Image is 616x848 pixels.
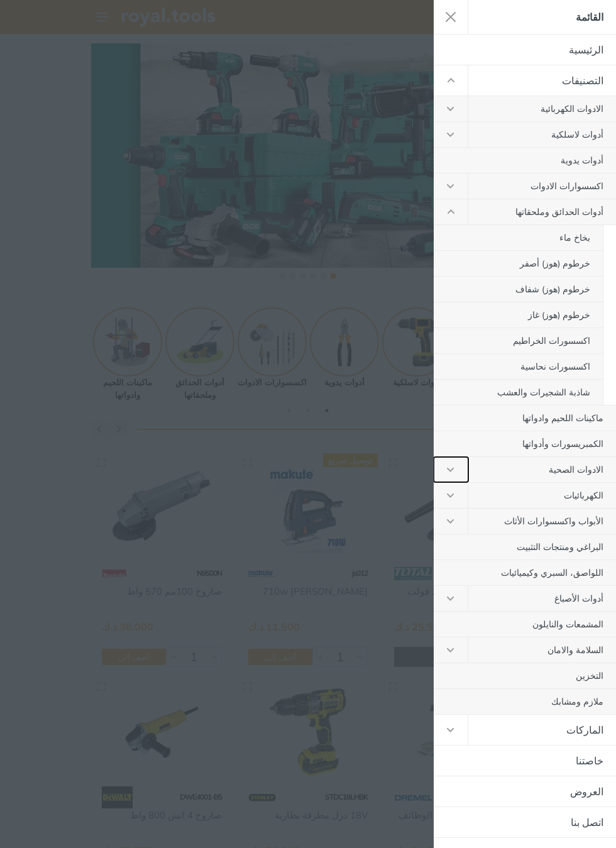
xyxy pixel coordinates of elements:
[434,612,616,637] a: المشمعات والنايلون
[434,534,616,559] a: البراغي ومنتجات التثبيت
[468,199,616,224] a: أدوات الحدائق وملحقاتها
[468,9,616,25] div: القائمة
[434,560,616,585] a: اللواصق، السبري وكيميائيات
[434,302,603,328] a: خرطوم (هوز) غاز
[468,586,616,611] a: أدوات الأصباغ
[468,96,616,121] a: الادوات الكهربائية
[468,65,616,96] a: التصنيفات
[434,405,616,431] a: ماكينات اللحيم وادواتها
[434,251,603,276] a: خرطوم (هوز) أصفر
[434,277,603,302] a: خرطوم (هوز) شفاف
[434,354,603,379] a: اكسسورات نحاسية
[434,225,603,250] a: بخاخ ماء
[434,380,603,405] a: شاذبة الشجيرات والعشب
[434,35,616,65] a: الرئيسية
[434,663,616,688] a: التخزين
[468,637,616,663] a: السلامة والامان
[468,457,616,482] a: الادوات الصحية
[434,746,616,776] a: خاصتنا
[434,776,616,807] a: العروض
[468,483,616,508] a: الكهربائيات
[434,431,616,456] a: الكمبريسورات وأدواتها
[468,173,616,199] a: اكسسوارات الادوات
[434,689,616,714] a: ملازم ومشابك
[434,807,616,837] a: اتصل بنا
[468,715,616,745] a: الماركات
[468,509,616,534] a: الأبواب واكسسوارات الأثاث
[434,328,603,353] a: اكسسورات الخراطيم
[468,122,616,147] a: أدوات لاسلكية
[434,148,616,173] a: أدوات يدوية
